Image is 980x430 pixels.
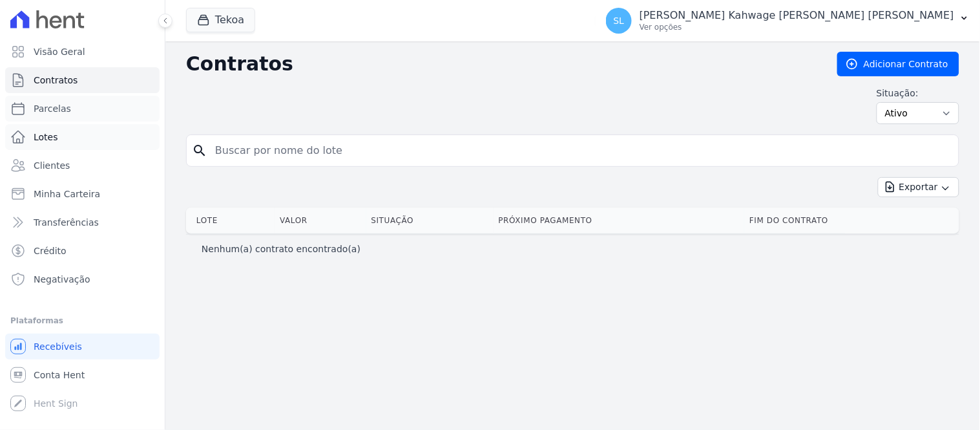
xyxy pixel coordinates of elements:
p: [PERSON_NAME] Kahwage [PERSON_NAME] [PERSON_NAME] [640,9,954,22]
span: Clientes [34,159,70,172]
span: Contratos [34,74,78,87]
a: Contratos [5,67,160,93]
div: Plataformas [10,313,154,328]
a: Transferências [5,210,160,235]
th: Situação [366,208,494,233]
button: Exportar [878,177,959,197]
span: SL [614,16,625,25]
a: Parcelas [5,96,160,122]
a: Negativação [5,266,160,292]
span: Conta Hent [34,369,85,382]
th: Valor [275,208,366,233]
a: Clientes [5,153,160,178]
i: search [192,143,207,158]
span: Crédito [34,244,67,257]
input: Buscar por nome do lote [207,138,954,164]
a: Visão Geral [5,39,160,65]
span: Minha Carteira [34,188,100,200]
th: Próximo Pagamento [494,208,745,233]
a: Recebíveis [5,334,160,360]
p: Nenhum(a) contrato encontrado(a) [202,242,360,255]
a: Conta Hent [5,362,160,388]
span: Visão Geral [34,45,85,58]
button: Tekoa [186,8,255,32]
span: Negativação [34,273,90,286]
label: Situação: [877,87,959,100]
a: Adicionar Contrato [837,52,959,76]
p: Ver opções [640,22,954,32]
a: Minha Carteira [5,181,160,207]
span: Transferências [34,216,99,229]
th: Lote [186,208,275,233]
a: Crédito [5,238,160,264]
th: Fim do Contrato [744,208,959,233]
span: Recebíveis [34,340,82,353]
a: Lotes [5,124,160,150]
span: Parcelas [34,102,71,115]
h2: Contratos [186,52,817,76]
span: Lotes [34,131,58,144]
button: SL [PERSON_NAME] Kahwage [PERSON_NAME] [PERSON_NAME] Ver opções [596,3,980,39]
